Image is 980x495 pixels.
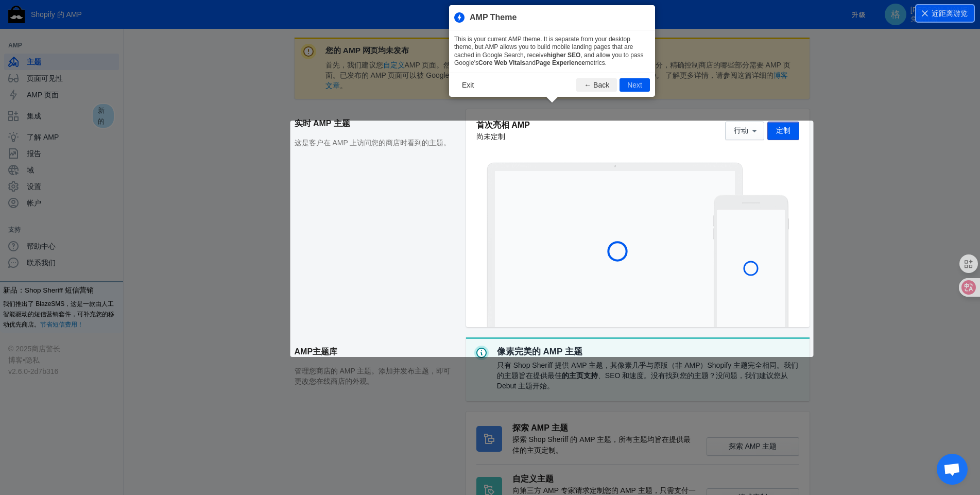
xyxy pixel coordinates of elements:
img: amp_40x40.png [454,12,465,23]
font: AMP主题库 [295,347,338,356]
button: ← Back [576,78,617,92]
font: 像素完美的 AMP 主题 [497,347,582,356]
div: 开放式聊天 [937,454,968,485]
h3: AMP Theme [454,10,650,25]
font: 近距离游览 [932,9,968,18]
button: Exit [454,78,482,92]
b: Page Experience [536,59,585,66]
div: This is your current AMP theme. It is separate from your desktop theme, but AMP allows you to bui... [449,30,655,73]
button: Next [620,78,650,92]
b: Core Web Vitals [478,59,525,66]
b: higher SEO [547,52,580,59]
